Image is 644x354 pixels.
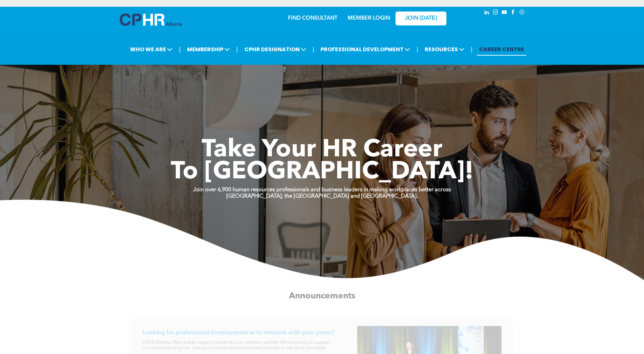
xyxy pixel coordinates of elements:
[226,194,418,199] strong: [GEOGRAPHIC_DATA], the [GEOGRAPHIC_DATA] and [GEOGRAPHIC_DATA].
[120,14,182,26] img: A blue and white logo for cp alberta
[501,8,508,18] a: youtube
[423,43,466,56] span: RESOURCES
[395,12,446,25] a: JOIN [DATE]
[179,42,181,56] li: |
[193,187,451,193] strong: Join over 6,900 human resources professionals and business leaders in making workplaces better ac...
[143,340,331,350] span: CPHR Alberta offers a wide range of events for our members and the HR community to support your p...
[477,43,526,56] a: CAREER CENTRE
[417,42,418,56] li: |
[185,43,232,56] span: MEMBERSHIP
[143,330,334,335] span: Looking for professional development or to network with your peers?
[348,16,390,21] a: MEMBER LOGIN
[236,42,238,56] li: |
[518,8,526,18] a: Social network
[242,43,308,56] span: CPHR DESIGNATION
[171,160,474,184] span: To [GEOGRAPHIC_DATA]!
[405,15,437,22] span: JOIN [DATE]
[483,8,491,18] a: linkedin
[492,8,499,18] a: instagram
[288,16,337,21] a: FIND CONSULTANT
[128,43,174,56] span: WHO WE ARE
[202,138,442,162] span: Take Your HR Career
[289,292,355,300] span: Announcements
[313,42,314,56] li: |
[471,42,473,56] li: |
[510,8,517,18] a: facebook
[318,43,412,56] span: PROFESSIONAL DEVELOPMENT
